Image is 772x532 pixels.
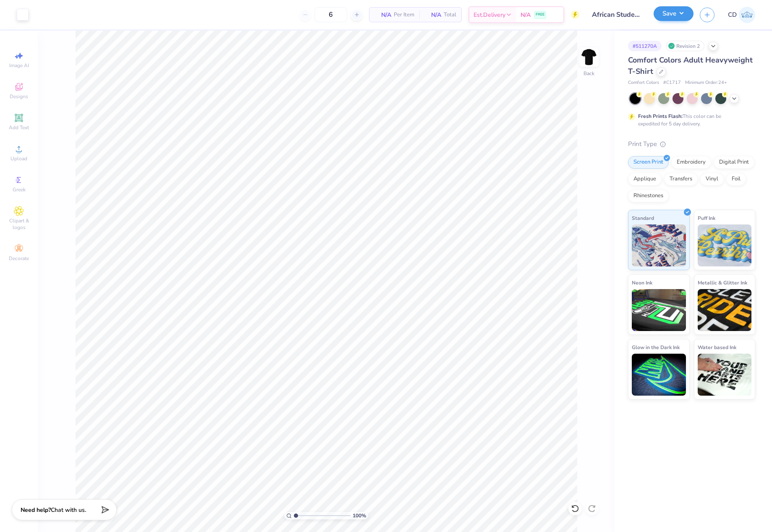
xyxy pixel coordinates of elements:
span: Puff Ink [698,214,715,222]
span: Per Item [394,10,414,19]
div: Digital Print [714,156,754,169]
span: Neon Ink [632,278,652,287]
span: Comfort Colors [628,79,659,86]
div: Foil [726,173,746,185]
img: Cedric Diasanta [739,7,755,23]
span: FREE [536,12,544,18]
img: Water based Ink [698,354,752,396]
span: Standard [632,214,654,222]
span: Upload [10,155,27,162]
img: Back [581,49,597,65]
img: Glow in the Dark Ink [632,354,686,396]
div: Print Type [628,139,755,149]
span: Greek [13,186,26,193]
button: Save [654,6,693,21]
span: Decorate [9,255,29,262]
img: Puff Ink [698,224,752,266]
span: Est. Delivery [474,10,505,19]
div: Applique [628,173,662,185]
span: Glow in the Dark Ink [632,343,680,352]
span: Designs [10,93,28,100]
div: Back [584,70,594,77]
img: Metallic & Glitter Ink [698,289,752,331]
div: Rhinestones [628,190,669,202]
span: Chat with us. [51,506,86,514]
span: Comfort Colors Adult Heavyweight T-Shirt [628,55,753,76]
span: Add Text [9,124,29,131]
span: N/A [521,10,531,19]
span: # C1717 [663,79,681,86]
strong: Need help? [21,506,51,514]
strong: Fresh Prints Flash: [638,113,683,120]
span: Clipart & logos [4,217,34,231]
a: CD [728,7,755,23]
img: Standard [632,224,686,266]
div: Embroidery [671,156,711,169]
div: This color can be expedited for 5 day delivery. [638,112,741,128]
span: Image AI [9,62,29,69]
span: Minimum Order: 24 + [685,79,727,86]
input: – – [314,7,347,22]
input: Untitled Design [586,6,647,23]
div: Transfers [664,173,698,185]
span: N/A [374,10,391,19]
span: Metallic & Glitter Ink [698,278,747,287]
span: CD [728,10,737,20]
span: N/A [424,10,441,19]
div: Revision 2 [666,41,704,51]
span: Total [444,10,456,19]
div: Screen Print [628,156,669,169]
span: 100 % [353,512,366,519]
div: # 511270A [628,41,662,51]
img: Neon Ink [632,289,686,331]
span: Water based Ink [698,343,736,352]
div: Vinyl [700,173,724,185]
